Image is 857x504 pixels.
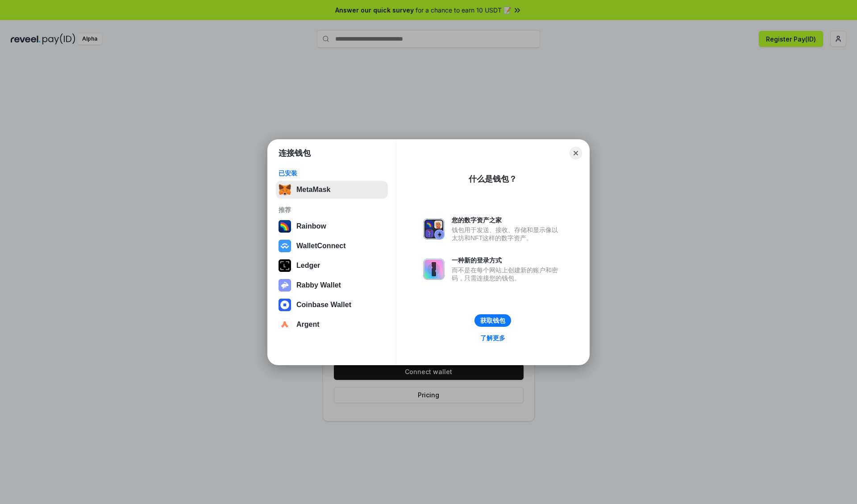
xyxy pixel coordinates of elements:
[452,226,562,242] div: 钱包用于发送、接收、存储和显示像以太坊和NFT这样的数字资产。
[276,276,388,294] button: Rabby Wallet
[423,258,445,280] img: svg+xml,%3Csvg%20xmlns%3D%22http%3A%2F%2Fwww.w3.org%2F2000%2Fsvg%22%20fill%3D%22none%22%20viewBox...
[279,148,311,158] h1: 连接钱包
[480,334,505,342] div: 了解更多
[279,259,291,272] img: svg+xml,%3Csvg%20xmlns%3D%22http%3A%2F%2Fwww.w3.org%2F2000%2Fsvg%22%20width%3D%2228%22%20height%3...
[469,174,517,184] div: 什么是钱包？
[276,237,388,255] button: WalletConnect
[296,186,330,194] div: MetaMask
[276,181,388,199] button: MetaMask
[276,257,388,275] button: Ledger
[452,266,562,282] div: 而不是在每个网站上创建新的账户和密码，只需连接您的钱包。
[423,218,445,240] img: svg+xml,%3Csvg%20xmlns%3D%22http%3A%2F%2Fwww.w3.org%2F2000%2Fsvg%22%20fill%3D%22none%22%20viewBox...
[452,216,562,224] div: 您的数字资产之家
[296,321,320,329] div: Argent
[296,301,351,309] div: Coinbase Wallet
[452,256,562,264] div: 一种新的登录方式
[570,147,582,159] button: Close
[474,314,511,327] button: 获取钱包
[279,318,291,331] img: svg+xml,%3Csvg%20width%3D%2228%22%20height%3D%2228%22%20viewBox%3D%220%200%2028%2028%22%20fill%3D...
[296,242,346,250] div: WalletConnect
[279,240,291,252] img: svg+xml,%3Csvg%20width%3D%2228%22%20height%3D%2228%22%20viewBox%3D%220%200%2028%2028%22%20fill%3D...
[276,217,388,235] button: Rainbow
[475,332,511,344] a: 了解更多
[279,299,291,311] img: svg+xml,%3Csvg%20width%3D%2228%22%20height%3D%2228%22%20viewBox%3D%220%200%2028%2028%22%20fill%3D...
[279,206,385,214] div: 推荐
[296,281,341,289] div: Rabby Wallet
[276,296,388,314] button: Coinbase Wallet
[279,183,291,196] img: svg+xml,%3Csvg%20fill%3D%22none%22%20height%3D%2233%22%20viewBox%3D%220%200%2035%2033%22%20width%...
[296,262,320,270] div: Ledger
[279,279,291,292] img: svg+xml,%3Csvg%20xmlns%3D%22http%3A%2F%2Fwww.w3.org%2F2000%2Fsvg%22%20fill%3D%22none%22%20viewBox...
[276,316,388,333] button: Argent
[480,317,505,325] div: 获取钱包
[279,169,385,177] div: 已安装
[296,222,326,230] div: Rainbow
[279,220,291,233] img: svg+xml,%3Csvg%20width%3D%22120%22%20height%3D%22120%22%20viewBox%3D%220%200%20120%20120%22%20fil...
